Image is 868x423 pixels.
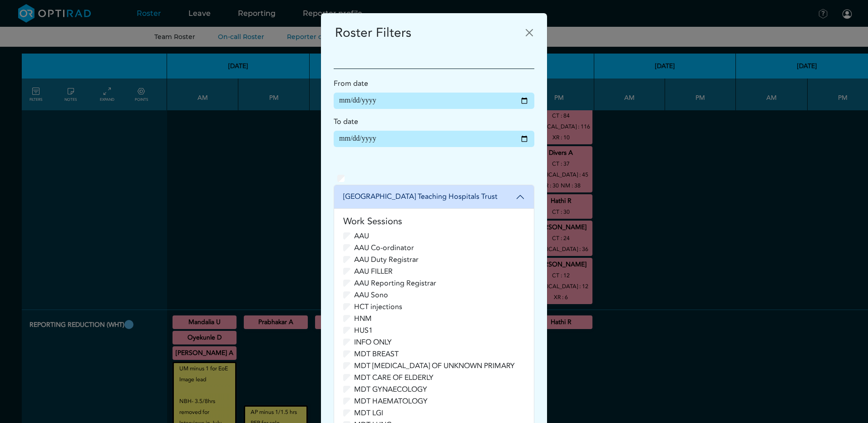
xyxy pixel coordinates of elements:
[354,254,419,265] label: AAU Duty Registrar
[354,384,427,395] label: MDT GYNAECOLOGY
[334,78,368,89] label: From date
[354,325,373,336] label: HUS1
[354,349,399,359] label: MDT BREAST
[334,185,534,209] button: [GEOGRAPHIC_DATA] Teaching Hospitals Trust
[354,408,383,418] label: MDT LGI
[354,290,388,300] label: AAU Sono
[522,25,537,40] button: Close
[354,301,402,312] label: HCT injections
[354,242,414,253] label: AAU Co-ordinator
[354,372,434,383] label: MDT CARE OF ELDERLY
[354,313,372,324] label: HNM
[343,216,525,227] h5: Work Sessions
[354,396,428,407] label: MDT HAEMATOLOGY
[335,23,411,42] h5: Roster Filters
[354,360,515,371] label: MDT [MEDICAL_DATA] OF UNKNOWN PRIMARY
[334,116,358,127] label: To date
[354,266,393,277] label: AAU FILLER
[354,337,392,348] label: INFO ONLY
[354,231,369,241] label: AAU
[354,278,436,289] label: AAU Reporting Registrar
